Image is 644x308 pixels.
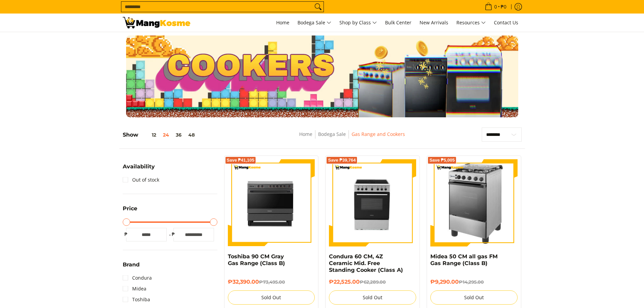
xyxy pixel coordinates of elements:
button: Sold Out [228,290,315,305]
span: ₱ [170,231,177,238]
del: ₱73,495.00 [259,279,285,285]
a: Bodega Sale [294,14,335,32]
span: Shop by Class [339,19,377,27]
a: Contact Us [491,14,522,32]
h5: Show [123,132,198,138]
span: ₱ [123,231,129,238]
a: Home [299,131,312,137]
img: Gas Cookers &amp; Rangehood l Mang Kosme: Home Appliances Warehouse Sale [123,17,190,28]
span: Save ₱5,005 [429,158,455,162]
a: Midea 50 CM all gas FM Gas Range (Class B) [430,253,498,266]
span: Resources [456,19,486,27]
summary: Open [123,206,137,216]
summary: Open [123,164,155,174]
a: Condura 60 CM, 4Z Ceramic Mid. Free Standing Cooker (Class A) [329,253,403,273]
img: midea-50cm-4-burner-gas-range-silver-left-side-view-mang-kosme [440,159,508,246]
span: Contact Us [494,19,518,26]
a: New Arrivals [416,14,452,32]
span: Home [276,19,289,26]
del: ₱14,295.00 [459,279,484,285]
button: 48 [185,132,198,138]
nav: Breadcrumbs [251,130,454,145]
span: Save ₱41,105 [227,158,255,162]
h6: ₱32,390.00 [228,279,315,285]
a: Toshiba 90 CM Gray Gas Range (Class B) [228,253,285,266]
a: Gas Range and Cookers [352,131,405,137]
button: Search [313,2,324,12]
button: 24 [160,132,172,138]
button: Sold Out [329,290,416,305]
span: ₱0 [500,4,507,9]
img: Condura 60 CM, 4Z Ceramic Mid. Free Standing Cooker (Class A) [329,159,416,246]
h6: ₱22,525.00 [329,279,416,285]
nav: Main Menu [197,14,522,32]
a: Condura [123,273,152,283]
span: Bodega Sale [297,19,331,27]
span: New Arrivals [420,19,448,26]
button: Sold Out [430,290,518,305]
span: 0 [493,4,498,9]
img: toshiba-90-cm-5-burner-gas-range-gray-full-view-mang-kosme [228,159,315,246]
a: Home [273,14,293,32]
span: Brand [123,262,140,267]
span: Save ₱39,764 [328,158,356,162]
a: Bodega Sale [318,131,346,137]
a: Toshiba [123,294,150,305]
button: 36 [172,132,185,138]
h6: ₱9,290.00 [430,279,518,285]
button: 12 [138,132,160,138]
a: Bulk Center [382,14,415,32]
a: Out of stock [123,174,159,185]
span: Bulk Center [385,19,411,26]
del: ₱62,289.00 [360,279,386,285]
a: Midea [123,283,146,294]
span: • [483,3,508,10]
summary: Open [123,262,140,273]
span: Availability [123,164,155,169]
span: Price [123,206,137,211]
a: Shop by Class [336,14,380,32]
a: Resources [453,14,489,32]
